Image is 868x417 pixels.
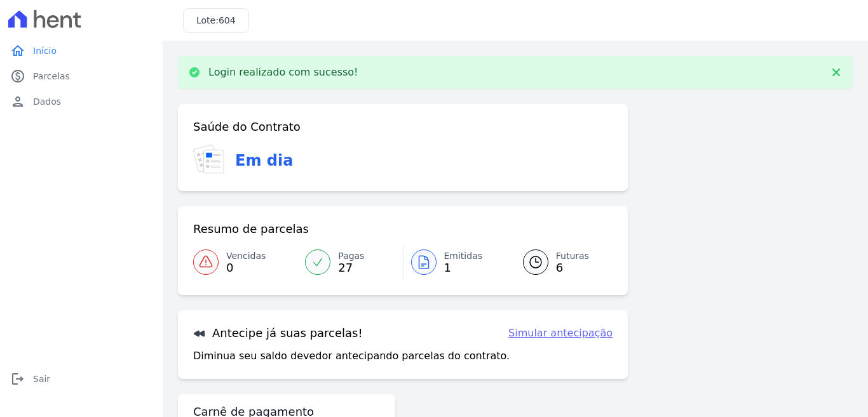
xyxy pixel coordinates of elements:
[10,69,25,84] i: paid
[226,263,266,273] span: 0
[556,249,589,263] span: Futuras
[338,263,364,273] span: 27
[508,244,613,280] a: Futuras 6
[338,249,364,263] span: Pagas
[556,263,589,273] span: 6
[33,373,50,385] span: Sair
[193,119,301,135] h3: Saúde do Contrato
[297,244,402,280] a: Pagas 27
[10,43,25,58] i: home
[10,94,25,109] i: person
[226,249,266,263] span: Vencidas
[196,14,236,27] h3: Lote:
[193,222,309,237] h3: Resumo de parcelas
[219,15,236,25] span: 604
[5,38,158,63] a: homeInício
[193,244,297,280] a: Vencidas 0
[33,95,61,108] span: Dados
[193,348,510,364] p: Diminua seu saldo devedor antecipando parcelas do contrato.
[208,66,358,79] p: Login realizado com sucesso!
[5,63,158,89] a: paidParcelas
[193,326,363,341] h3: Antecipe já suas parcelas!
[33,44,57,57] span: Início
[5,89,158,114] a: personDados
[33,70,70,83] span: Parcelas
[10,371,25,387] i: logout
[444,249,483,263] span: Emitidas
[444,263,483,273] span: 1
[403,244,508,280] a: Emitidas 1
[5,366,158,392] a: logoutSair
[235,149,293,172] h3: Em dia
[508,326,613,341] a: Simular antecipação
